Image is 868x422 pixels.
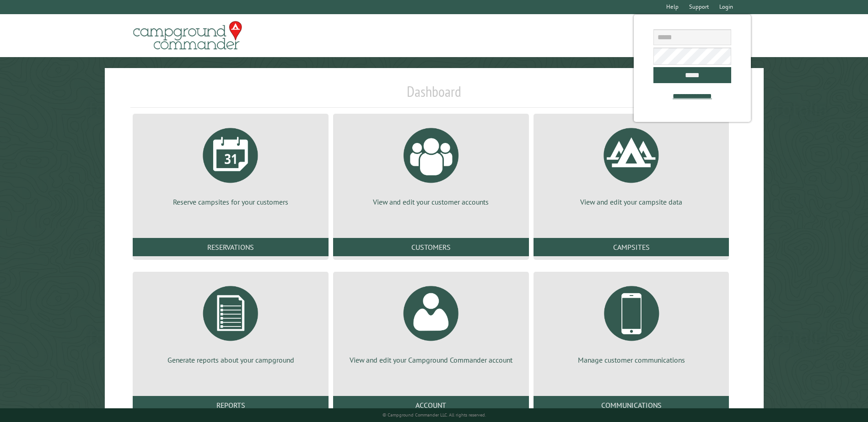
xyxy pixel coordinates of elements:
[534,238,729,256] a: Campsites
[144,279,318,365] a: Generate reports about your campground
[130,18,245,53] img: Campground Commander
[144,355,318,365] p: Generate reports about your campground
[383,412,486,418] small: © Campground Commander LLC. All rights reserved.
[545,121,718,207] a: View and edit your campsite data
[344,121,518,207] a: View and edit your customer accounts
[545,197,718,207] p: View and edit your campsite data
[545,355,718,365] p: Manage customer communications
[534,396,729,414] a: Communications
[344,279,518,365] a: View and edit your Campground Commander account
[333,238,529,256] a: Customers
[333,396,529,414] a: Account
[130,83,737,108] h1: Dashboard
[133,238,329,256] a: Reservations
[144,197,318,207] p: Reserve campsites for your customers
[545,279,718,365] a: Manage customer communications
[144,121,318,207] a: Reserve campsites for your customers
[133,396,329,414] a: Reports
[344,197,518,207] p: View and edit your customer accounts
[344,355,518,365] p: View and edit your Campground Commander account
